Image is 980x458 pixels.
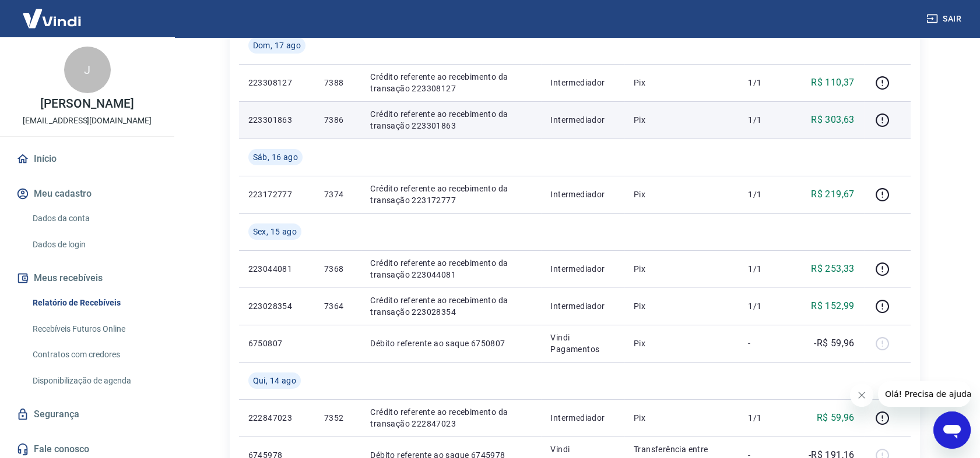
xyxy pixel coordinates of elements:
p: Intermediador [550,412,615,424]
p: 1/1 [748,77,782,88]
p: Crédito referente ao recebimento da transação 222847023 [370,406,532,429]
p: 7386 [324,114,352,126]
a: Início [14,146,160,172]
p: 1/1 [748,189,782,200]
p: - [748,338,782,349]
a: Disponibilização de agenda [28,369,160,393]
a: Dados da conta [28,207,160,230]
span: Sáb, 16 ago [253,151,298,163]
p: R$ 59,96 [816,411,854,425]
p: Pix [634,338,729,349]
p: 223308127 [248,77,305,88]
p: [PERSON_NAME] [40,98,134,110]
p: 223301863 [248,114,305,126]
p: R$ 253,33 [811,262,855,276]
span: Olá! Precisa de ajuda? [7,8,98,17]
p: 1/1 [748,263,782,275]
p: Pix [634,114,729,126]
p: Vindi Pagamentos [550,332,615,355]
p: 7352 [324,412,352,424]
p: Crédito referente ao recebimento da transação 223172777 [370,183,532,206]
p: Intermediador [550,77,615,88]
p: R$ 219,67 [811,187,855,201]
p: 223044081 [248,263,305,275]
p: 6750807 [248,338,305,349]
a: Relatório de Recebíveis [28,291,160,315]
span: Sex, 15 ago [253,226,297,237]
a: Recebíveis Futuros Online [28,317,160,341]
p: Crédito referente ao recebimento da transação 223044081 [370,257,532,281]
p: Pix [634,263,729,275]
p: 1/1 [748,412,782,424]
p: 7364 [324,300,352,312]
p: Crédito referente ao recebimento da transação 223301863 [370,108,532,132]
p: R$ 110,37 [811,76,855,90]
button: Meu cadastro [14,181,160,207]
p: Pix [634,77,729,88]
p: Crédito referente ao recebimento da transação 223308127 [370,71,532,94]
p: 223172777 [248,189,305,200]
a: Segurança [14,402,160,427]
iframe: Botão para abrir a janela de mensagens [933,411,971,449]
p: Intermediador [550,114,615,126]
p: Intermediador [550,189,615,200]
p: 1/1 [748,300,782,312]
span: Dom, 17 ago [253,40,301,51]
p: R$ 152,99 [811,299,855,313]
button: Meus recebíveis [14,265,160,291]
p: Pix [634,412,729,424]
p: 223028354 [248,300,305,312]
div: J [64,47,111,93]
p: 1/1 [748,114,782,126]
p: 7374 [324,189,352,200]
img: Vindi [14,1,90,36]
p: R$ 303,63 [811,113,855,127]
p: Intermediador [550,263,615,275]
p: Crédito referente ao recebimento da transação 223028354 [370,294,532,318]
iframe: Fechar mensagem [850,384,873,407]
p: Intermediador [550,300,615,312]
a: Dados de login [28,233,160,257]
p: 7368 [324,263,352,275]
p: Pix [634,300,729,312]
span: Qui, 14 ago [253,375,296,386]
p: Débito referente ao saque 6750807 [370,338,532,349]
a: Contratos com credores [28,343,160,367]
p: Pix [634,189,729,200]
p: 222847023 [248,412,305,424]
button: Sair [924,8,966,30]
p: -R$ 59,96 [814,336,855,350]
p: [EMAIL_ADDRESS][DOMAIN_NAME] [23,115,152,127]
iframe: Mensagem da empresa [878,381,971,407]
p: 7388 [324,77,352,88]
